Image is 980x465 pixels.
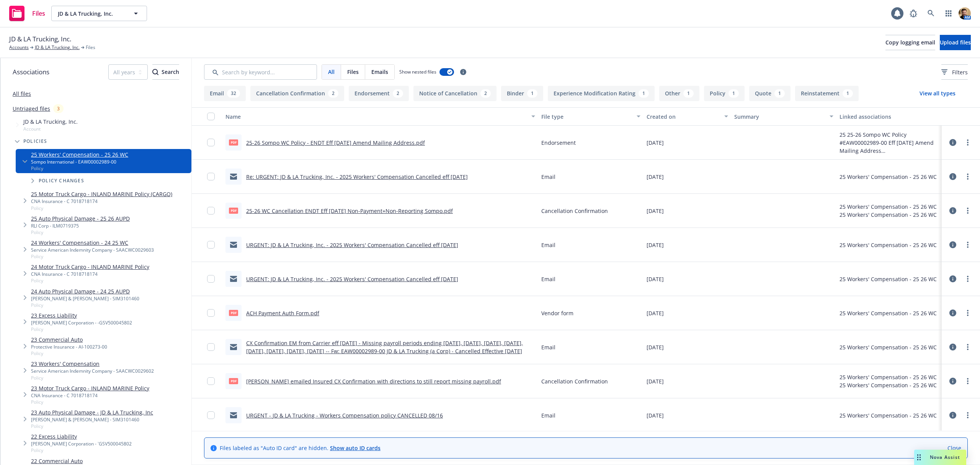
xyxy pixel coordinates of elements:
button: Policy [704,86,745,101]
div: 2 [328,89,338,98]
div: [PERSON_NAME] & [PERSON_NAME] - SIM3101460 [31,416,153,423]
a: 24 Auto Physical Damage - 24 25 AUPD [31,287,139,295]
div: 2 [480,89,491,98]
a: Show auto ID cards [330,444,381,452]
a: Files [6,3,48,24]
div: File type [541,113,632,121]
span: Endorsement [541,139,576,147]
input: Toggle Row Selected [207,173,215,180]
span: Cancellation Confirmation [541,207,608,215]
button: Binder [501,86,543,101]
div: 25 Workers' Compensation - 25 26 WC [840,381,937,389]
a: All files [13,90,31,97]
button: Notice of Cancellation [413,86,497,101]
button: Experience Modification Rating [548,86,655,101]
button: Filters [941,64,968,80]
div: Service American Indemnity Company - SAACWC0029603 [31,247,154,253]
div: 25 Workers' Compensation - 25 26 WC [840,211,937,219]
button: Cancellation Confirmation [250,86,344,101]
span: Policy [31,423,153,429]
span: Policy [31,277,149,284]
a: 25-26 Sompo WC Policy - ENDT Eff [DATE] Amend Mailing Address.pdf [246,139,425,146]
input: Toggle Row Selected [207,241,215,249]
span: [DATE] [647,241,664,249]
span: Filters [952,68,968,76]
span: Files labeled as "Auto ID card" are hidden. [220,444,381,452]
img: photo [959,7,971,20]
div: 25 Workers' Compensation - 25 26 WC [840,241,937,249]
span: Show nested files [399,69,436,75]
span: pdf [229,139,238,145]
a: 25 Workers' Compensation - 25 26 WC [31,151,128,159]
span: Account [23,126,78,132]
a: more [963,172,972,181]
div: 1 [774,89,785,98]
input: Toggle Row Selected [207,377,215,385]
span: [DATE] [647,377,664,385]
div: 2 [393,89,403,98]
span: Email [541,411,555,419]
button: Name [222,107,538,126]
a: JD & LA Trucking, Inc. [35,44,80,51]
span: JD & LA Trucking, Inc. [9,34,71,44]
a: 23 Auto Physical Damage - JD & LA Trucking, Inc [31,408,153,416]
input: Toggle Row Selected [207,139,215,146]
div: RLI Corp - ILM0719375 [31,223,130,229]
span: Policy [31,205,172,211]
span: Email [541,173,555,181]
span: Policy [31,165,128,172]
a: 25 Auto Physical Damage - 25 26 AUPD [31,214,130,223]
span: Emails [371,68,388,76]
div: 3 [53,104,64,113]
div: CNA Insurance - C 7018718174 [31,271,149,277]
div: 25 Workers' Compensation - 25 26 WC [840,343,937,351]
a: 25 Motor Truck Cargo - INLAND MARINE Policy (CARGO) [31,190,172,198]
a: ACH Payment Auth Form.pdf [246,309,319,317]
a: Untriaged files [13,105,50,113]
button: Endorsement [349,86,409,101]
span: Copy logging email [885,39,935,46]
a: Close [947,444,961,452]
div: 25 Workers' Compensation - 25 26 WC [840,275,937,283]
span: Policy [31,253,154,260]
span: Email [541,343,555,351]
div: CNA Insurance - C 7018718174 [31,198,172,205]
a: [PERSON_NAME] emailed Insured CX Confirmation with directions to still report missing payroll.pdf [246,378,501,385]
a: Re: URGENT: JD & LA Trucking, Inc. - 2025 Workers' Compensation Cancelled eff [DATE] [246,173,468,180]
input: Toggle Row Selected [207,309,215,317]
button: Nova Assist [914,450,966,465]
a: more [963,240,972,249]
a: Report a Bug [906,6,921,21]
a: more [963,274,972,283]
input: Toggle Row Selected [207,207,215,214]
div: Linked associations [840,113,939,121]
span: Cancellation Confirmation [541,377,608,385]
button: Other [659,86,699,101]
a: more [963,377,972,386]
span: Policies [23,139,47,144]
div: 25 25-26 Sompo WC Policy #EAW00002989-00 Eff [DATE] Amend Mailing Address [840,131,939,155]
span: [DATE] [647,411,664,419]
a: 24 Motor Truck Cargo - INLAND MARINE Policy [31,263,149,271]
input: Select all [207,113,215,120]
div: Service American Indemnity Company - SAACWC0029602 [31,368,154,374]
div: 1 [527,89,537,98]
span: Email [541,275,555,283]
div: 1 [728,89,739,98]
a: 23 Motor Truck Cargo - INLAND MARINE Policy [31,384,149,392]
a: 23 Workers' Compensation [31,360,154,368]
a: Search [923,6,939,21]
span: Policy [31,302,139,308]
span: Files [32,10,45,16]
button: View all types [907,86,968,101]
span: Policy [31,350,107,357]
span: [DATE] [647,207,664,215]
a: 25-26 WC Cancellation ENDT Eff [DATE] Non-Payment+Non-Reporting Sompo.pdf [246,207,453,214]
div: [PERSON_NAME] & [PERSON_NAME] - SIM3101460 [31,295,139,302]
a: Switch app [941,6,956,21]
span: JD & LA Trucking, Inc. [58,10,124,18]
span: Policy [31,375,154,381]
a: URGENT - JD & LA Trucking - Workers Compensation policy CANCELLED 08/16 [246,412,443,419]
span: Upload files [940,39,971,46]
span: All [328,68,335,76]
